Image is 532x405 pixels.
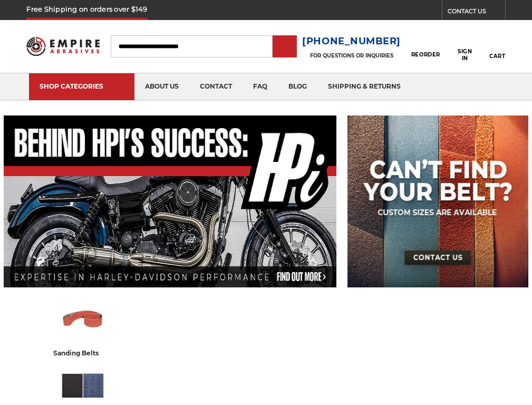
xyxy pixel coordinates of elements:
[17,297,149,359] a: sanding belts
[454,48,475,62] span: Sign In
[489,53,505,60] span: Cart
[274,36,295,57] input: Submit
[134,73,189,100] a: about us
[40,82,124,90] div: SHOP CATEGORIES
[411,51,440,58] span: Reorder
[302,52,401,59] p: FOR QUESTIONS OR INQUIRIES
[60,297,106,342] img: Sanding Belts
[4,115,336,287] img: Banner for an interview featuring Horsepower Inc who makes Harley performance upgrades featured o...
[347,115,529,287] img: promo banner for custom belts.
[278,73,317,100] a: blog
[243,73,278,100] a: faq
[448,5,505,20] a: CONTACT US
[317,73,411,100] a: shipping & returns
[411,35,440,57] a: Reorder
[302,34,401,49] a: [PHONE_NUMBER]
[26,32,100,61] img: Empire Abrasives
[189,73,243,100] a: contact
[29,73,134,100] a: SHOP CATEGORIES
[53,348,112,359] div: sanding belts
[489,31,505,61] a: Cart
